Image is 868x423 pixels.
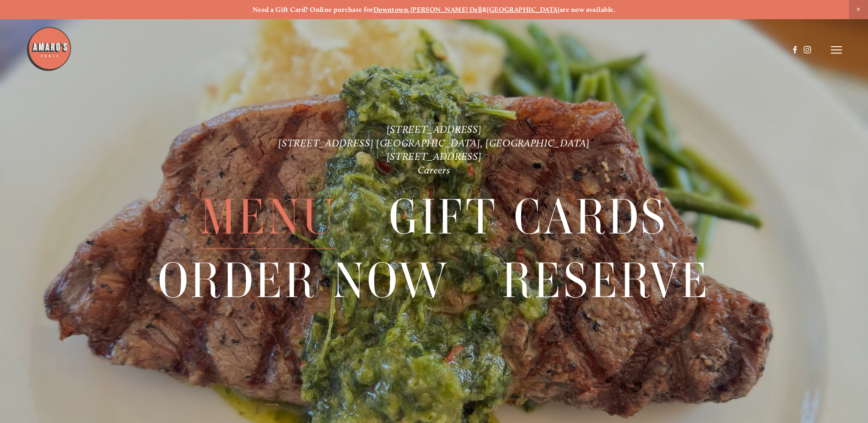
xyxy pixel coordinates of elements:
[373,5,409,14] a: Downtown
[487,5,560,14] a: [GEOGRAPHIC_DATA]
[408,5,410,14] strong: ,
[418,164,451,176] a: Careers
[158,249,450,312] a: Order Now
[253,5,373,14] strong: Need a Gift Card? Online purchase for
[387,123,482,136] a: [STREET_ADDRESS]
[410,5,482,14] a: [PERSON_NAME] Dell
[560,5,615,14] strong: are now available.
[482,5,487,14] strong: &
[502,249,710,312] a: Reserve
[26,26,72,72] img: Amaro's Table
[200,186,337,248] a: Menu
[387,150,482,163] a: [STREET_ADDRESS]
[389,186,668,248] a: Gift Cards
[278,137,589,149] a: [STREET_ADDRESS] [GEOGRAPHIC_DATA], [GEOGRAPHIC_DATA]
